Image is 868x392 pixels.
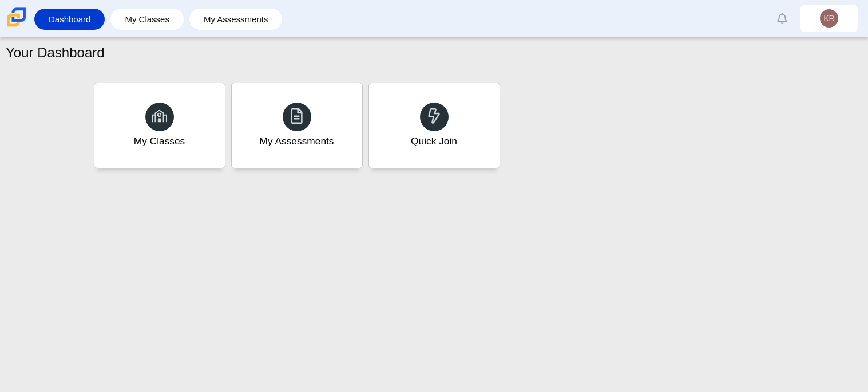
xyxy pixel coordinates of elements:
img: Carmen School of Science & Technology [5,5,29,29]
div: My Assessments [260,134,334,148]
a: KR [800,5,858,32]
a: Alerts [770,6,795,31]
a: Dashboard [40,9,99,30]
a: My Assessments [231,83,363,168]
span: KR [823,14,834,22]
div: My Classes [134,134,185,148]
a: My Classes [94,83,225,168]
div: Quick Join [411,134,457,148]
h1: Your Dashboard [6,43,105,62]
a: My Classes [116,9,178,30]
a: Quick Join [368,83,500,168]
a: Carmen School of Science & Technology [5,21,29,31]
a: My Assessments [195,9,277,30]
